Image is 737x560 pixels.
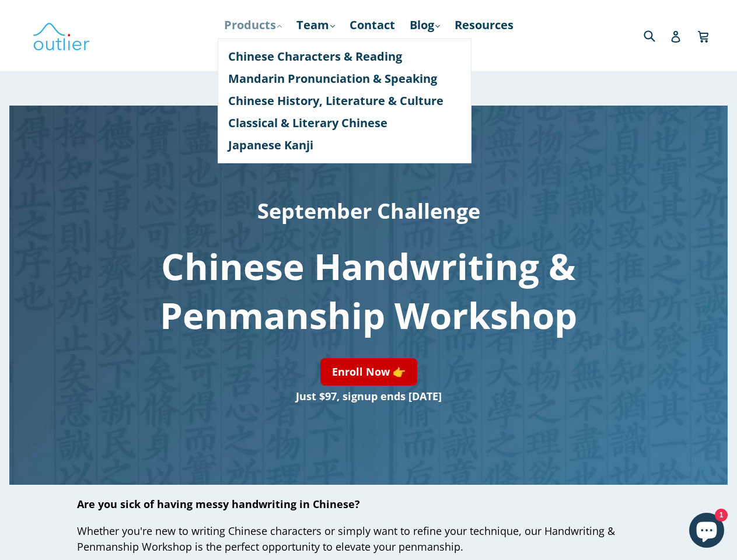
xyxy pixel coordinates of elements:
[326,36,411,57] a: Course Login
[218,15,288,36] a: Products
[686,513,728,551] inbox-online-store-chat: Shopify online store chat
[117,190,620,232] h2: September Challenge
[77,497,360,511] span: Are you sick of having messy handwriting in Chinese?
[344,15,401,36] a: Contact
[117,242,620,339] h1: Chinese Handwriting & Penmanship Workshop
[291,15,341,36] a: Team
[32,19,90,52] img: Outlier Linguistics
[117,386,620,407] h3: Just $97, signup ends [DATE]
[228,45,461,68] a: Chinese Characters & Reading
[228,68,461,90] a: Mandarin Pronunciation & Speaking
[228,112,461,134] a: Classical & Literary Chinese
[449,15,519,36] a: Resources
[641,23,673,47] input: Search
[77,524,615,554] span: Whether you're new to writing Chinese characters or simply want to refine your technique, our Han...
[404,15,446,36] a: Blog
[228,134,461,156] a: Japanese Kanji
[228,90,461,112] a: Chinese History, Literature & Culture
[320,358,417,386] a: Enroll Now 👉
